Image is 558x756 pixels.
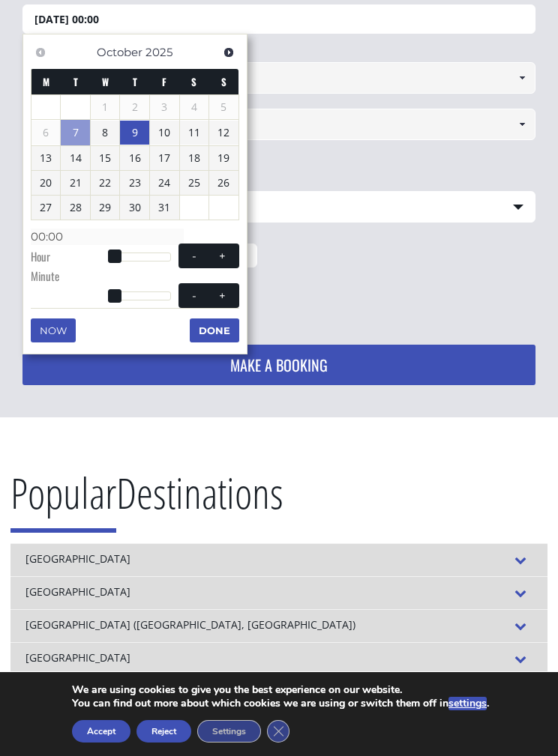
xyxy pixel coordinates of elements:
a: Show All Items [510,62,535,94]
input: Select pickup location [22,62,535,94]
a: 15 [91,146,120,170]
span: Thursday [133,74,137,89]
span: 5 [209,95,238,119]
a: 18 [180,146,209,170]
a: 26 [209,171,238,195]
a: 17 [150,146,179,170]
span: 6 [31,121,61,145]
span: Monday [43,74,49,89]
span: 2 [120,95,149,119]
a: 16 [120,146,149,170]
a: 30 [120,196,149,220]
button: - [181,249,208,263]
a: 23 [120,171,149,195]
span: 2025 [145,45,172,59]
button: + [208,288,235,303]
a: Show All Items [510,109,535,140]
a: 19 [209,146,238,170]
div: [GEOGRAPHIC_DATA] [10,543,547,576]
span: Sunday [221,74,226,89]
span: 1 [91,95,120,119]
a: 22 [91,171,120,195]
span: Friday [162,74,166,89]
p: We are using cookies to give you the best experience on our website. [72,683,489,697]
a: 25 [180,171,209,195]
button: MAKE A BOOKING [22,345,535,385]
div: [GEOGRAPHIC_DATA] ([GEOGRAPHIC_DATA], [GEOGRAPHIC_DATA]) [10,609,547,642]
h2: Destinations [10,463,547,544]
a: 24 [150,171,179,195]
button: Now [31,318,76,342]
button: Done [190,318,239,342]
button: Settings [197,720,261,743]
a: 14 [61,146,90,170]
span: Saturday [191,74,196,89]
div: [GEOGRAPHIC_DATA] [10,576,547,609]
a: 11 [180,121,209,145]
dt: Minute [31,268,114,288]
button: - [181,288,208,303]
span: Tuesday [73,74,78,89]
a: 8 [91,121,120,145]
span: Wednesday [102,74,109,89]
a: 21 [61,171,90,195]
a: 9 [120,121,149,145]
a: 10 [150,121,179,145]
a: 28 [61,196,90,220]
a: 31 [150,196,179,220]
a: 12 [209,121,238,145]
span: October [97,45,142,59]
span: 3 [150,95,179,119]
button: + [208,249,235,263]
dt: Hour [31,249,114,268]
span: Previous [34,46,46,58]
a: 20 [31,171,61,195]
a: Next [219,42,239,62]
a: 27 [31,196,61,220]
button: settings [448,697,487,710]
p: You can find out more about which cookies we are using or switch them off in . [72,697,489,710]
a: 13 [31,146,61,170]
a: Previous [31,42,51,62]
button: Reject [136,720,191,743]
input: Select drop-off location [22,109,535,140]
a: 7 [61,120,90,145]
button: Accept [72,720,130,743]
button: Close GDPR Cookie Banner [267,720,289,743]
a: 29 [91,196,120,220]
span: Next [223,46,235,58]
span: Popular [10,464,116,533]
div: [GEOGRAPHIC_DATA] [10,642,547,675]
span: 4 [180,95,209,119]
